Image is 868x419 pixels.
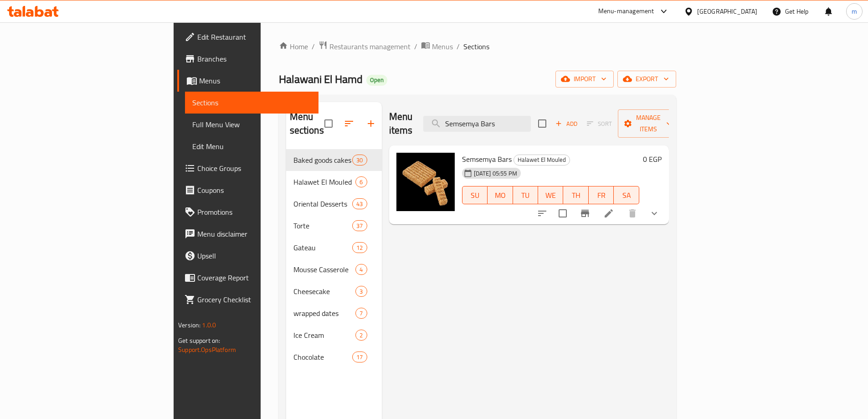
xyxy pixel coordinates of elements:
[279,41,676,52] nav: breadcrumb
[293,198,353,209] span: Oriental Desserts
[197,207,311,217] span: Promotions
[356,309,366,318] span: 7
[649,208,660,219] svg: Show Choices
[177,48,318,70] a: Branches
[293,176,356,187] div: Halawet El Mouled
[542,189,560,202] span: WE
[414,41,417,52] li: /
[356,331,366,340] span: 2
[423,116,531,132] input: search
[563,186,588,204] button: TH
[286,346,382,368] div: Chocolate17
[360,113,382,134] button: Add section
[177,201,318,223] a: Promotions
[355,176,367,187] div: items
[356,265,366,274] span: 4
[513,186,538,204] button: TU
[353,200,366,208] span: 43
[199,75,311,86] span: Menus
[396,153,455,211] img: Semsemya Bars
[192,119,311,130] span: Full Menu View
[352,352,367,362] div: items
[192,141,311,152] span: Edit Menu
[293,220,353,231] span: Torte
[533,114,552,133] span: Select section
[463,41,489,52] span: Sections
[563,73,606,85] span: import
[470,169,521,178] span: [DATE] 05:55 PM
[531,202,553,224] button: sort-choices
[202,319,216,331] span: 1.0.0
[552,117,581,131] span: Add item
[177,267,318,289] a: Coverage Report
[353,156,366,165] span: 30
[177,245,318,267] a: Upsell
[352,198,367,209] div: items
[177,26,318,48] a: Edit Restaurant
[197,185,311,196] span: Coupons
[286,280,382,302] div: Cheesecake3
[356,287,366,296] span: 3
[286,215,382,237] div: Torte37
[589,186,614,204] button: FR
[514,155,570,165] span: Halawet El Mouled
[352,155,367,166] div: items
[352,220,367,231] div: items
[852,6,857,16] span: m
[491,189,509,202] span: MO
[293,352,353,362] span: Chocolate
[353,353,366,362] span: 17
[356,178,366,186] span: 6
[581,117,618,131] span: Select section first
[185,135,318,157] a: Edit Menu
[553,204,572,223] span: Select to update
[618,109,679,138] button: Manage items
[643,202,665,224] button: show more
[353,243,366,252] span: 12
[389,110,413,137] h2: Menu items
[286,259,382,280] div: Mousse Casserole4
[697,6,757,16] div: [GEOGRAPHIC_DATA]
[197,250,311,261] span: Upsell
[185,92,318,114] a: Sections
[338,113,360,134] span: Sort sections
[598,6,654,17] div: Menu-management
[352,242,367,253] div: items
[643,153,662,166] h6: 0 EGP
[177,70,318,92] a: Menus
[432,41,453,52] span: Menus
[286,324,382,346] div: Ice Cream2
[555,71,614,88] button: import
[293,308,356,319] span: wrapped dates
[178,319,200,331] span: Version:
[279,69,363,89] span: Halawani El Hamd
[462,186,488,204] button: SU
[366,75,387,86] div: Open
[567,189,585,202] span: TH
[574,202,596,224] button: Branch-specific-item
[293,264,356,275] div: Mousse Casserole
[286,237,382,259] div: Gateau12
[286,171,382,193] div: Halawet El Mouled6
[286,302,382,324] div: wrapped dates7
[366,76,387,84] span: Open
[554,119,579,129] span: Add
[621,202,643,224] button: delete
[318,41,411,52] a: Restaurants management
[625,73,669,85] span: export
[355,330,367,341] div: items
[293,286,356,297] span: Cheesecake
[293,330,356,341] span: Ice Cream
[185,114,318,135] a: Full Menu View
[552,117,581,131] button: Add
[355,264,367,275] div: items
[355,286,367,297] div: items
[197,294,311,305] span: Grocery Checklist
[197,272,311,283] span: Coverage Report
[353,222,366,230] span: 37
